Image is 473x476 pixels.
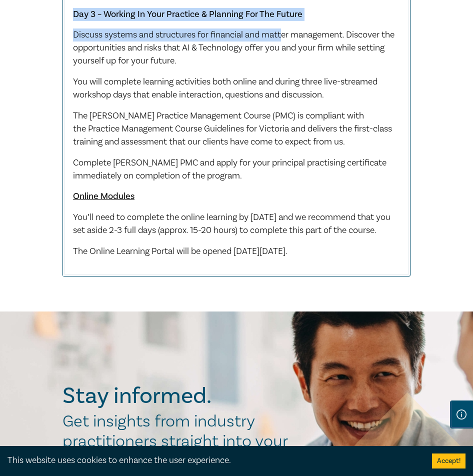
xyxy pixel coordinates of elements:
[73,190,134,202] u: Online Modules
[73,110,392,147] span: The [PERSON_NAME] Practice Management Course (PMC) is compliant with the Practice Management Cour...
[62,411,298,471] h2: Get insights from industry practitioners straight into your inbox.
[432,453,465,468] button: Accept cookies
[73,157,386,181] span: Complete [PERSON_NAME] PMC and apply for your principal practising certificate immediately on com...
[7,454,417,467] div: This website uses cookies to enhance the user experience.
[73,8,302,20] strong: Day 3 – Working In Your Practice & Planning For The Future
[73,29,394,66] span: Discuss systems and structures for financial and matter management. Discover the opportunities an...
[73,76,377,100] span: You will complete learning activities both online and during three live-streamed workshop days th...
[73,245,287,257] span: The Online Learning Portal will be opened [DATE][DATE].
[62,383,298,409] h2: Stay informed.
[456,409,466,419] img: Information Icon
[73,211,390,236] span: You’ll need to complete the online learning by [DATE] and we recommend that you set aside 2-3 ful...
